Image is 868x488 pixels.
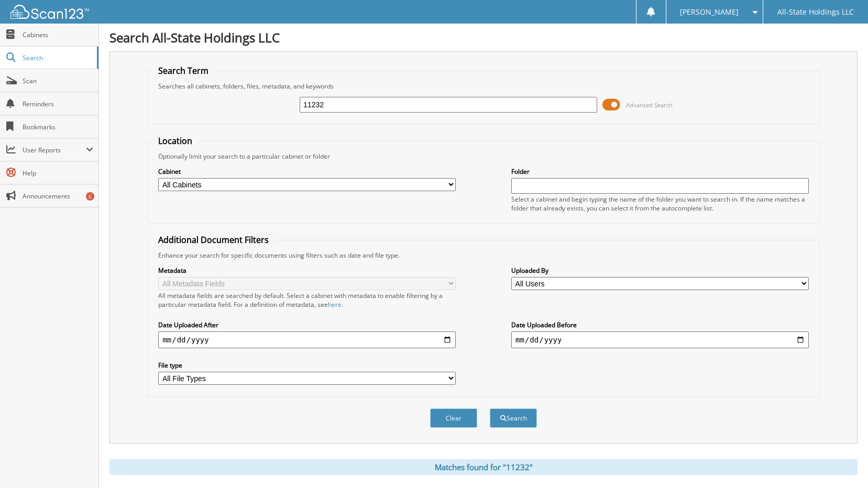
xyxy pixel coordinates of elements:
[23,169,93,178] span: Help
[328,300,342,309] a: here
[23,53,92,62] span: Search
[153,234,274,246] legend: Additional Document Filters
[158,361,456,370] label: File type
[626,101,673,109] span: Advanced Search
[23,146,86,154] span: User Reports
[777,9,854,15] span: All-State Holdings LLC
[158,331,456,348] input: start
[109,459,858,475] div: Matches found for "11232"
[23,76,93,85] span: Scan
[109,29,858,46] h1: Search All-State Holdings LLC
[158,266,456,275] label: Metadata
[86,192,94,201] div: 6
[153,135,197,147] legend: Location
[511,167,809,176] label: Folder
[23,123,93,131] span: Bookmarks
[511,195,809,213] div: Select a cabinet and begin typing the name of the folder you want to search in. If the name match...
[23,30,93,39] span: Cabinets
[23,99,93,108] span: Reminders
[490,408,537,428] button: Search
[158,167,456,176] label: Cabinet
[511,320,809,329] label: Date Uploaded Before
[153,82,814,91] div: Searches all cabinets, folders, files, metadata, and keywords
[153,152,814,161] div: Optionally limit your search to a particular cabinet or folder
[23,192,93,201] span: Announcements
[158,291,456,309] div: All metadata fields are searched by default. Select a cabinet with metadata to enable filtering b...
[511,331,809,348] input: end
[430,408,477,428] button: Clear
[153,251,814,260] div: Enhance your search for specific documents using filters such as date and file type.
[158,320,456,329] label: Date Uploaded After
[680,9,739,15] span: [PERSON_NAME]
[511,266,809,275] label: Uploaded By
[153,65,214,76] legend: Search Term
[10,5,89,19] img: scan123-logo-white.svg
